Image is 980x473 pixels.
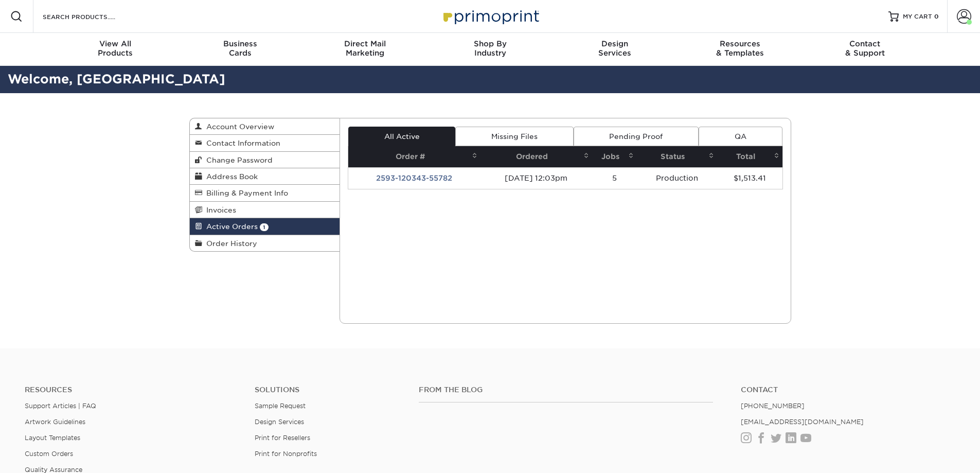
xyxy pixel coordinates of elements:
[348,146,480,167] th: Order #
[803,33,928,66] a: Contact& Support
[439,5,542,27] img: Primoprint
[699,127,782,146] a: QA
[25,402,96,410] a: Support Articles | FAQ
[455,127,573,146] a: Missing Files
[255,386,403,394] h4: Solutions
[803,39,928,48] span: Contact
[25,450,73,458] a: Custom Orders
[717,167,782,189] td: $1,513.41
[53,39,178,48] span: View All
[260,223,269,231] span: 1
[741,418,864,426] a: [EMAIL_ADDRESS][DOMAIN_NAME]
[190,152,340,168] a: Change Password
[348,127,455,146] a: All Active
[302,39,427,58] div: Marketing
[803,39,928,58] div: & Support
[255,418,304,426] a: Design Services
[202,239,257,248] span: Order History
[574,127,699,146] a: Pending Proof
[177,39,302,58] div: Cards
[177,39,302,48] span: Business
[419,386,713,394] h4: From the Blog
[190,168,340,185] a: Address Book
[427,33,553,66] a: Shop ByIndustry
[480,146,592,167] th: Ordered
[53,39,178,58] div: Products
[678,39,803,48] span: Resources
[190,185,340,201] a: Billing & Payment Info
[202,122,274,131] span: Account Overview
[25,418,85,426] a: Artwork Guidelines
[678,39,803,58] div: & Templates
[553,39,678,58] div: Services
[480,167,592,189] td: [DATE] 12:03pm
[177,33,302,66] a: BusinessCards
[903,12,932,21] span: MY CART
[637,146,717,167] th: Status
[202,189,288,197] span: Billing & Payment Info
[302,39,427,48] span: Direct Mail
[255,450,317,458] a: Print for Nonprofits
[302,33,427,66] a: Direct MailMarketing
[553,33,678,66] a: DesignServices
[190,118,340,135] a: Account Overview
[741,386,955,394] a: Contact
[202,222,258,231] span: Active Orders
[637,167,717,189] td: Production
[427,39,553,48] span: Shop By
[741,402,805,410] a: [PHONE_NUMBER]
[190,218,340,235] a: Active Orders 1
[255,434,310,442] a: Print for Resellers
[190,135,340,151] a: Contact Information
[592,167,637,189] td: 5
[42,10,142,23] input: SEARCH PRODUCTS.....
[678,33,803,66] a: Resources& Templates
[190,235,340,251] a: Order History
[553,39,678,48] span: Design
[25,434,80,442] a: Layout Templates
[934,13,939,20] span: 0
[717,146,782,167] th: Total
[348,167,480,189] td: 2593-120343-55782
[592,146,637,167] th: Jobs
[202,172,258,181] span: Address Book
[202,206,236,214] span: Invoices
[202,139,280,147] span: Contact Information
[427,39,553,58] div: Industry
[202,156,273,164] span: Change Password
[53,33,178,66] a: View AllProducts
[190,202,340,218] a: Invoices
[255,402,306,410] a: Sample Request
[25,386,239,394] h4: Resources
